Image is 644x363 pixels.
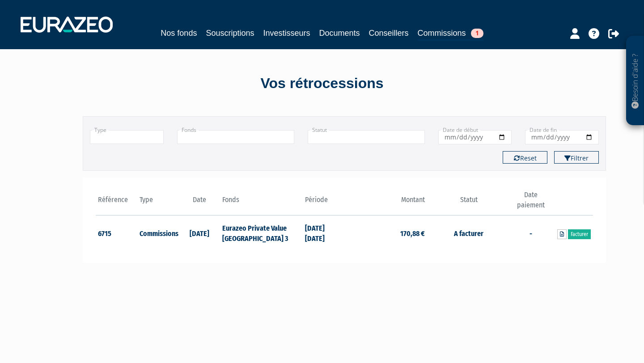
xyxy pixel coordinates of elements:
[137,215,179,250] td: Commissions
[220,215,303,250] td: Eurazeo Private Value [GEOGRAPHIC_DATA] 3
[510,190,552,215] th: Date paiement
[344,215,427,250] td: 170,88 €
[554,151,599,164] button: Filtrer
[67,73,577,94] div: Vos rétrocessions
[303,190,344,215] th: Période
[21,17,113,33] img: 1732889491-logotype_eurazeo_blanc_rvb.png
[319,27,360,39] a: Documents
[96,190,137,215] th: Référence
[630,41,640,121] p: Besoin d'aide ?
[503,151,547,164] button: Reset
[427,190,510,215] th: Statut
[178,190,220,215] th: Date
[303,215,344,250] td: [DATE] [DATE]
[96,215,137,250] td: 6715
[263,27,310,39] a: Investisseurs
[178,215,220,250] td: [DATE]
[344,190,427,215] th: Montant
[568,229,591,239] a: Facturer
[161,27,197,39] a: Nos fonds
[418,27,483,41] a: Commissions1
[471,29,483,38] span: 1
[137,190,179,215] th: Type
[369,27,409,39] a: Conseillers
[206,27,254,39] a: Souscriptions
[220,190,303,215] th: Fonds
[510,215,552,250] td: -
[427,215,510,250] td: A facturer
